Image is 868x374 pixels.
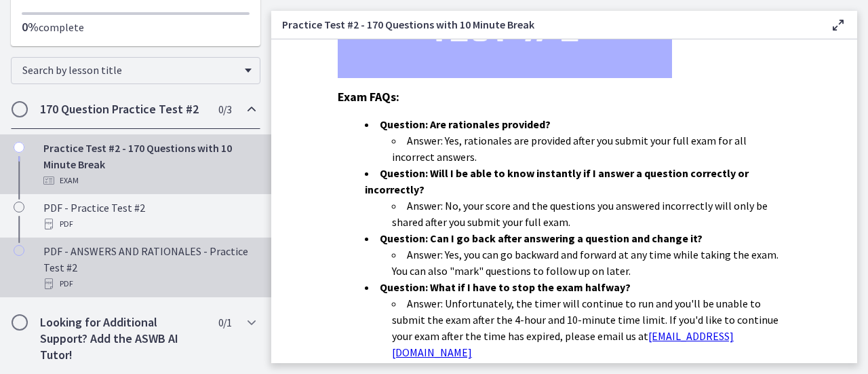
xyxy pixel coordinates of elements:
[392,246,791,279] li: Answer: Yes, you can go backward and forward at any time while taking the exam. You can also "mar...
[43,172,255,189] div: Exam
[43,216,255,232] div: PDF
[22,19,250,35] p: complete
[380,280,631,294] strong: Question: What if I have to stop the exam halfway?
[282,16,808,33] h3: Practice Test #2 - 170 Questions with 10 Minute Break
[43,243,255,292] div: PDF - ANSWERS AND RATIONALES - Practice Test #2
[43,140,255,189] div: Practice Test #2 - 170 Questions with 10 Minute Break
[392,132,791,165] li: Answer: Yes, rationales are provided after you submit your full exam for all incorrect answers.
[380,117,551,131] strong: Question: Are rationales provided?
[218,314,231,331] span: 0 / 1
[40,101,205,117] h2: 170 Question Practice Test #2
[392,198,791,230] li: Answer: No, your score and the questions you answered incorrectly will only be shared after you s...
[218,101,231,117] span: 0 / 3
[43,200,255,232] div: PDF - Practice Test #2
[365,166,749,196] strong: Question: Will I be able to know instantly if I answer a question correctly or incorrectly?
[11,57,260,84] div: Search by lesson title
[380,231,703,245] strong: Question: Can I go back after answering a question and change it?
[43,276,255,292] div: PDF
[40,314,205,363] h2: Looking for Additional Support? Add the ASWB AI Tutor!
[22,19,39,35] span: 0%
[22,63,238,77] span: Search by lesson title
[338,89,399,105] span: Exam FAQs:
[392,295,791,360] li: Answer: Unfortunately, the timer will continue to run and you'll be unable to submit the exam aft...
